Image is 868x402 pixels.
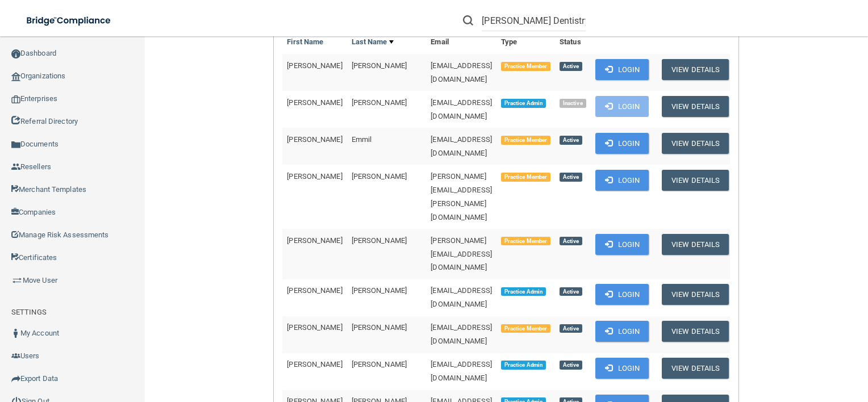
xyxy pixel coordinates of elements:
[501,99,546,108] span: Practice Admin
[595,96,649,117] button: Login
[352,135,372,144] span: Emmil
[662,234,729,255] button: View Details
[463,15,473,26] img: ic-search.3b580494.png
[501,62,550,71] span: Practice Member
[501,173,550,182] span: Practice Member
[11,140,20,149] img: icon-documents.8dae5593.png
[662,321,729,342] button: View Details
[662,170,729,191] button: View Details
[560,99,586,108] span: Inactive
[431,61,492,83] span: [EMAIL_ADDRESS][DOMAIN_NAME]
[352,172,407,181] span: [PERSON_NAME]
[287,323,342,332] span: [PERSON_NAME]
[662,96,729,117] button: View Details
[352,323,407,332] span: [PERSON_NAME]
[595,284,649,305] button: Login
[431,135,492,157] span: [EMAIL_ADDRESS][DOMAIN_NAME]
[352,98,407,107] span: [PERSON_NAME]
[11,95,20,103] img: enterprise.0d942306.png
[287,172,342,181] span: [PERSON_NAME]
[595,133,649,154] button: Login
[431,323,492,345] span: [EMAIL_ADDRESS][DOMAIN_NAME]
[287,236,342,245] span: [PERSON_NAME]
[287,35,323,49] a: First Name
[287,135,342,144] span: [PERSON_NAME]
[11,162,20,171] img: ic_reseller.de258add.png
[662,284,729,305] button: View Details
[17,9,122,32] img: bridge_compliance_login_screen.278c3ca4.svg
[431,360,492,382] span: [EMAIL_ADDRESS][DOMAIN_NAME]
[560,324,582,333] span: Active
[287,360,342,368] span: [PERSON_NAME]
[560,173,582,182] span: Active
[352,286,407,295] span: [PERSON_NAME]
[501,237,550,246] span: Practice Member
[11,329,20,338] img: ic_user_dark.df1a06c3.png
[431,286,492,308] span: [EMAIL_ADDRESS][DOMAIN_NAME]
[595,321,649,342] button: Login
[431,98,492,120] span: [EMAIL_ADDRESS][DOMAIN_NAME]
[352,360,407,368] span: [PERSON_NAME]
[595,358,649,379] button: Login
[501,136,550,145] span: Practice Member
[560,287,582,296] span: Active
[431,172,492,221] span: [PERSON_NAME][EMAIL_ADDRESS][PERSON_NAME][DOMAIN_NAME]
[431,236,492,272] span: [PERSON_NAME][EMAIL_ADDRESS][DOMAIN_NAME]
[352,35,394,49] a: Last Name
[11,374,20,383] img: icon-export.b9366987.png
[560,136,582,145] span: Active
[662,59,729,80] button: View Details
[287,98,342,107] span: [PERSON_NAME]
[662,133,729,154] button: View Details
[352,61,407,70] span: [PERSON_NAME]
[287,61,342,70] span: [PERSON_NAME]
[11,72,20,81] img: organization-icon.f8decf85.png
[501,324,550,333] span: Practice Member
[11,275,23,286] img: briefcase.64adab9b.png
[560,237,582,246] span: Active
[595,59,649,80] button: Login
[662,358,729,379] button: View Details
[352,236,407,245] span: [PERSON_NAME]
[501,287,546,296] span: Practice Admin
[11,305,47,319] label: SETTINGS
[560,62,582,71] span: Active
[501,361,546,370] span: Practice Admin
[560,361,582,370] span: Active
[595,234,649,255] button: Login
[287,286,342,295] span: [PERSON_NAME]
[482,10,586,31] input: Search
[11,351,20,361] img: icon-users.e205127d.png
[595,170,649,191] button: Login
[11,49,20,58] img: ic_dashboard_dark.d01f4a41.png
